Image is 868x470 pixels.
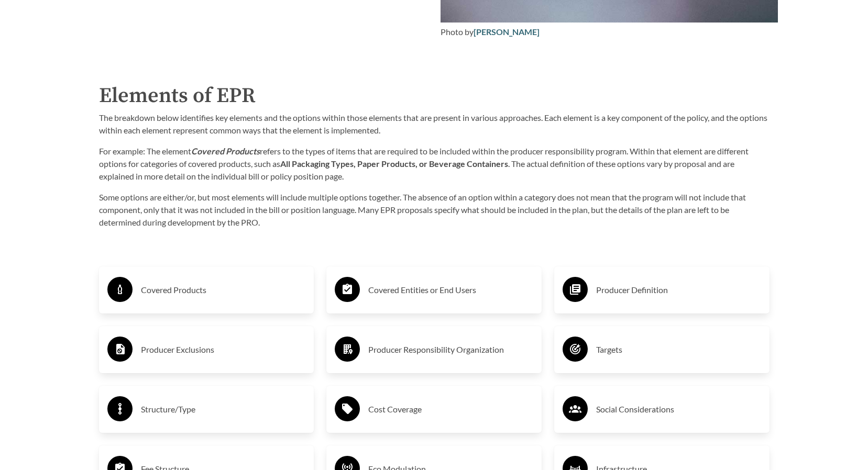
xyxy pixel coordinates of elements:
h3: Producer Exclusions [141,341,306,358]
p: For example: The element refers to the types of items that are required to be included within the... [99,145,770,183]
h3: Producer Definition [596,282,761,298]
h3: Covered Products [141,282,306,298]
a: [PERSON_NAME] [474,27,540,37]
strong: All Packaging Types, Paper Products, or Beverage Containers [280,159,508,169]
strong: Covered Products [191,146,260,156]
h3: Covered Entities or End Users [368,282,533,298]
h3: Producer Responsibility Organization [368,341,533,358]
h3: Targets [596,341,761,358]
h3: Structure/Type [141,401,306,418]
h3: Social Considerations [596,401,761,418]
div: Photo by [441,26,778,38]
h3: Cost Coverage [368,401,533,418]
p: Some options are either/or, but most elements will include multiple options together. The absence... [99,191,770,229]
h2: Elements of EPR [99,80,770,111]
p: The breakdown below identifies key elements and the options within those elements that are presen... [99,111,770,137]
